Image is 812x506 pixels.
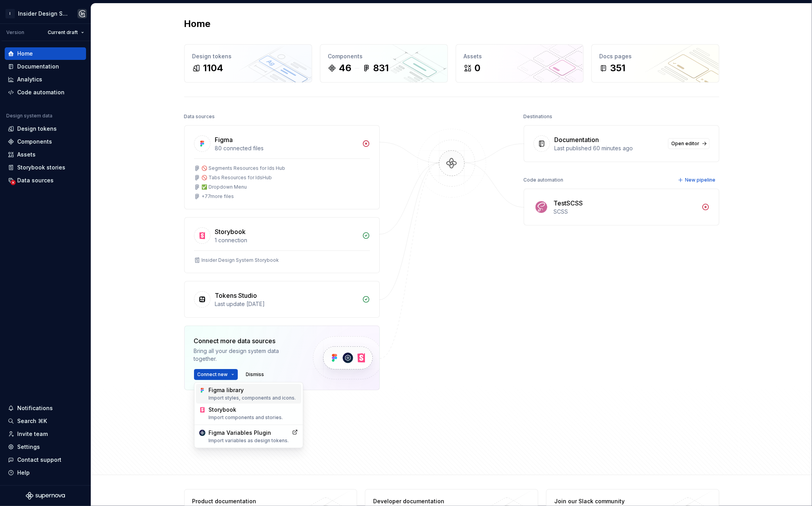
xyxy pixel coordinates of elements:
div: Figma library [208,386,298,401]
div: Import components and stories. [208,414,298,421]
div: Import variables as design tokens. [208,438,289,444]
div: Figma Variables Plugin [208,429,289,444]
div: Storybook [208,406,298,421]
div: Import styles, components and icons. [208,395,298,401]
